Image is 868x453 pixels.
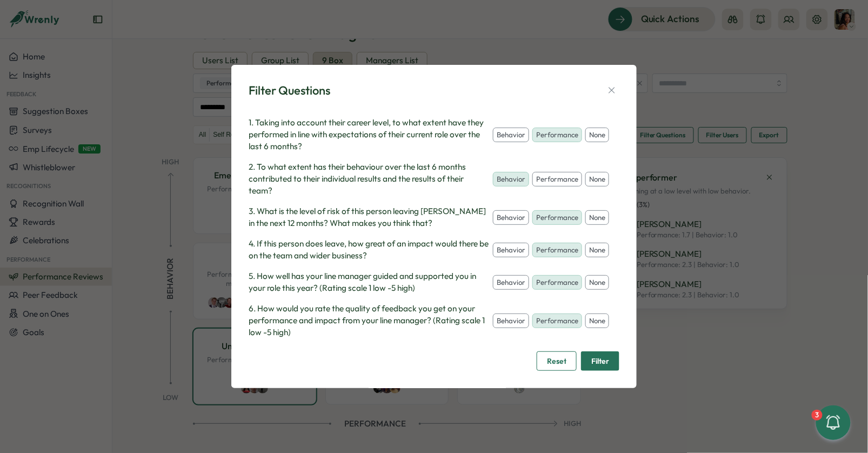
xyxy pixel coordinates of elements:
button: performance [532,172,582,187]
button: performance [532,128,582,143]
button: behavior [493,314,529,329]
button: behavior [493,275,529,290]
button: behavior [493,172,529,187]
button: performance [532,243,582,258]
p: 3. What is the level of risk of this person leaving [PERSON_NAME] in the next 12 months? What mak... [249,205,489,229]
button: none [585,314,609,329]
span: Filter [591,352,609,370]
button: behavior [493,128,529,143]
button: performance [532,210,582,225]
button: none [585,210,609,225]
div: 3 [812,410,823,421]
button: none [585,172,609,187]
button: behavior [493,243,529,258]
button: Filter [581,351,619,371]
p: 4. If this person does leave, how great of an impact would there be on the team and wider business? [249,238,489,262]
button: none [585,275,609,290]
button: behavior [493,210,529,225]
p: 1. Taking into account their career level, to what extent have they performed in line with expect... [249,117,489,152]
button: none [585,243,609,258]
div: Filter Questions [249,82,330,99]
button: Reset [537,351,577,371]
button: none [585,128,609,143]
p: 2. To what extent has their behaviour over the last 6 months contributed to their individual resu... [249,161,489,197]
button: performance [532,275,582,290]
button: 3 [816,405,851,440]
p: 5. How well has your line manager guided and supported you in your role this year? (Rating scale ... [249,270,489,294]
button: performance [532,314,582,329]
span: Reset [547,352,566,370]
p: 6. How would you rate the quality of feedback you get on your performance and impact from your li... [249,303,489,338]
